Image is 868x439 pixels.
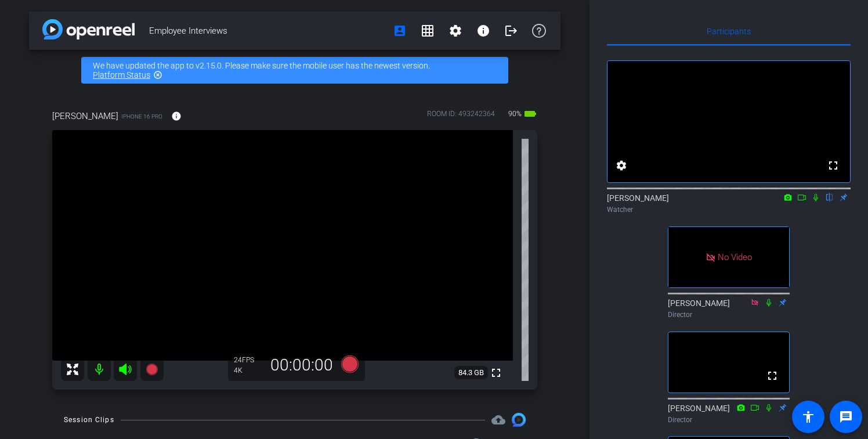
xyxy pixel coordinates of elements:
span: Employee Interviews [149,19,386,42]
div: Director [668,415,790,425]
mat-icon: message [839,410,853,424]
mat-icon: fullscreen [826,159,840,172]
mat-icon: fullscreen [765,369,779,383]
div: [PERSON_NAME] [668,297,790,320]
mat-icon: settings [614,159,628,172]
div: Director [668,310,790,320]
div: [PERSON_NAME] [607,192,851,215]
span: FPS [242,356,254,364]
span: 84.3 GB [454,366,488,380]
mat-icon: logout [504,24,518,38]
div: ROOM ID: 493242364 [427,109,495,125]
mat-icon: grid_on [421,24,435,38]
span: Destinations for your clips [491,413,505,427]
mat-icon: battery_std [523,107,537,121]
div: Watcher [607,204,851,215]
span: Participants [707,27,751,35]
mat-icon: cloud_upload [491,413,505,427]
div: 4K [234,366,263,375]
mat-icon: flip [823,192,837,202]
a: Platform Status [93,70,150,80]
span: iPhone 16 Pro [121,112,162,121]
img: Session clips [512,413,526,427]
mat-icon: highlight_off [153,70,162,80]
mat-icon: settings [449,24,462,38]
div: Session Clips [64,414,114,426]
div: 24 [234,355,263,365]
span: [PERSON_NAME] [52,110,118,123]
mat-icon: info [171,111,182,121]
mat-icon: fullscreen [489,366,503,380]
mat-icon: accessibility [801,410,815,424]
img: app-logo [42,19,135,39]
mat-icon: account_box [393,24,407,38]
span: 90% [507,105,523,123]
div: We have updated the app to v2.15.0. Please make sure the mobile user has the newest version. [81,57,508,84]
span: No Video [718,252,752,262]
mat-icon: info [476,24,490,38]
div: 00:00:00 [263,355,341,375]
div: [PERSON_NAME] [668,402,790,425]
